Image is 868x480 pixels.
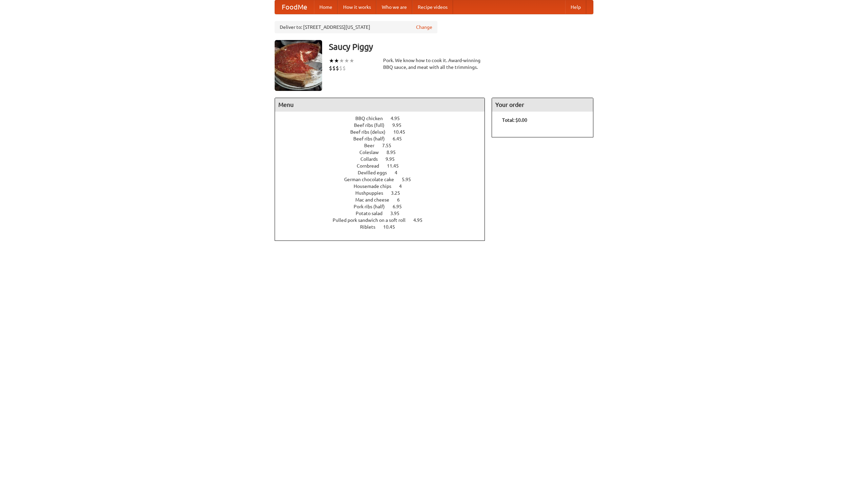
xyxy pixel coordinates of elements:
span: Housemade chips [354,184,398,189]
span: 8.95 [387,150,402,155]
span: 9.95 [392,122,408,128]
li: $ [342,64,346,72]
a: Hushpuppies 3.25 [355,190,413,196]
span: 7.55 [382,143,398,148]
span: 9.95 [386,156,401,162]
span: 6 [397,197,407,203]
b: Total: $0.00 [502,117,527,123]
span: Cornbread [357,163,386,169]
span: 4 [399,184,409,189]
span: 4.95 [413,217,429,223]
a: Housemade chips 4 [354,184,414,189]
li: $ [332,64,336,72]
a: Pulled pork sandwich on a soft roll 4.95 [333,217,435,223]
span: 10.45 [393,129,412,135]
span: 11.45 [387,163,406,169]
span: Collards [360,156,384,162]
a: Mac and cheese 6 [355,197,412,203]
a: Coleslaw 8.95 [359,150,408,155]
li: ★ [339,57,344,64]
span: Beef ribs (half) [353,136,392,141]
a: Beef ribs (full) 9.95 [354,122,414,128]
h4: Menu [275,98,485,112]
span: Riblets [360,224,382,230]
span: 4.95 [391,116,407,121]
span: Devilled eggs [358,170,394,175]
a: Recipe videos [412,0,453,14]
a: Cornbread 11.45 [357,163,411,169]
h4: Your order [492,98,593,112]
span: Potato salad [356,211,389,216]
img: angular.jpg [275,40,322,91]
span: 6.95 [393,204,409,209]
span: Hushpuppies [355,190,390,196]
span: 10.45 [383,224,402,230]
div: Pork. We know how to cook it. Award-winning BBQ sauce, and meat with all the trimmings. [383,57,485,71]
li: ★ [344,57,349,64]
a: Help [565,0,586,14]
li: $ [336,64,339,72]
span: 4 [395,170,404,175]
li: ★ [329,57,334,64]
span: 6.45 [393,136,409,141]
a: Beer 7.55 [364,143,404,148]
a: Who we are [376,0,412,14]
span: Beef ribs (delux) [350,129,392,135]
a: Collards 9.95 [360,156,407,162]
span: Beef ribs (full) [354,122,391,128]
span: German chocolate cake [344,177,401,182]
span: BBQ chicken [355,116,390,121]
a: Beef ribs (delux) 10.45 [350,129,418,135]
a: Home [314,0,338,14]
span: 5.95 [402,177,418,182]
span: Coleslaw [359,150,386,155]
span: 3.25 [391,190,407,196]
li: ★ [334,57,339,64]
a: FoodMe [275,0,314,14]
span: Pork ribs (half) [354,204,392,209]
a: How it works [338,0,376,14]
div: Deliver to: [STREET_ADDRESS][US_STATE] [275,21,437,33]
a: Change [416,24,432,31]
a: Devilled eggs 4 [358,170,410,175]
a: German chocolate cake 5.95 [344,177,423,182]
h3: Saucy Piggy [329,40,593,54]
a: Beef ribs (half) 6.45 [353,136,414,141]
a: BBQ chicken 4.95 [355,116,412,121]
li: $ [339,64,342,72]
span: Beer [364,143,381,148]
span: 3.95 [390,211,406,216]
span: Pulled pork sandwich on a soft roll [333,217,412,223]
a: Pork ribs (half) 6.95 [354,204,414,209]
li: ★ [349,57,354,64]
li: $ [329,64,332,72]
span: Mac and cheese [355,197,396,203]
a: Potato salad 3.95 [356,211,412,216]
a: Riblets 10.45 [360,224,408,230]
